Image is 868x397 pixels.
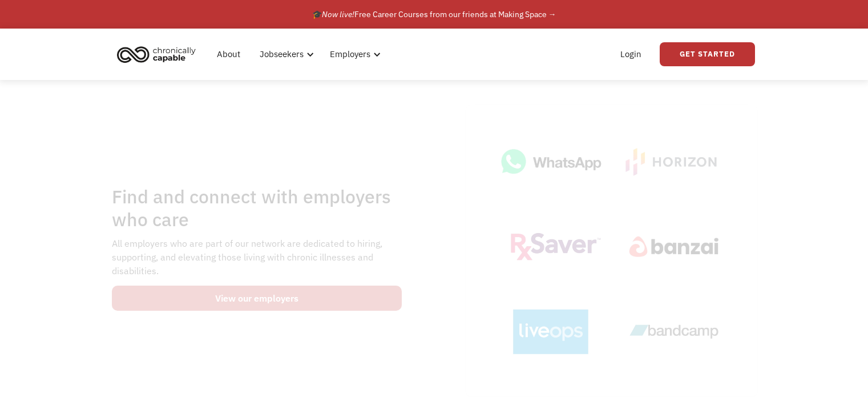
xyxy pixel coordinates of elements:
[330,47,370,61] div: Employers
[114,42,204,67] a: home
[114,42,199,67] img: Chronically Capable logo
[312,7,556,21] div: 🎓 Free Career Courses from our friends at Making Space →
[253,36,317,73] div: Jobseekers
[210,36,247,73] a: About
[260,47,304,61] div: Jobseekers
[112,185,402,231] h1: Find and connect with employers who care
[613,36,648,73] a: Login
[112,236,402,278] div: All employers who are part of our network are dedicated to hiring, supporting, and elevating thos...
[323,36,384,73] div: Employers
[112,286,402,311] a: View our employers
[660,42,755,66] a: Get Started
[322,9,354,19] em: Now live!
